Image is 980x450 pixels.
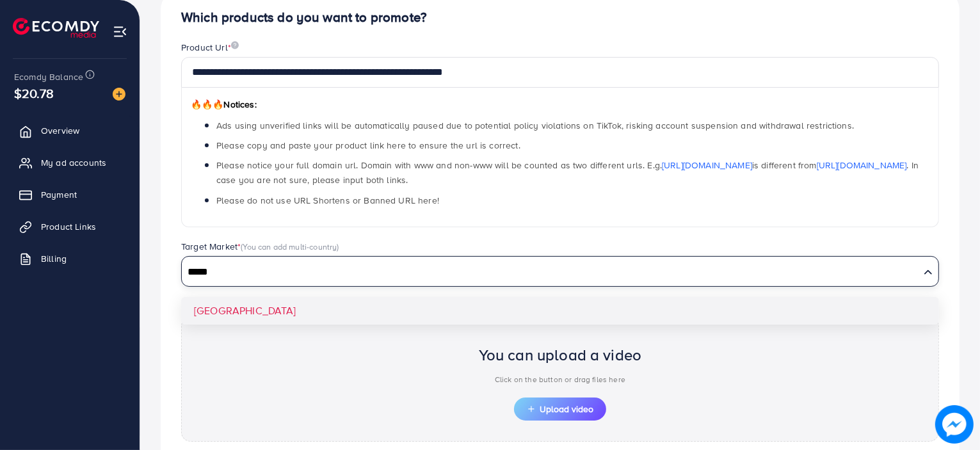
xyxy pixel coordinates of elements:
[231,41,239,49] img: image
[935,405,974,444] img: image
[216,139,520,152] span: Please copy and paste your product link here to ensure the url is correct.
[10,246,130,271] a: Billing
[181,256,939,287] div: Search for option
[41,252,67,265] span: Billing
[216,159,919,186] span: Please notice your full domain url. Domain with www and non-www will be counted as two different ...
[41,220,96,233] span: Product Links
[241,241,339,252] span: (You can add multi-country)
[14,70,83,83] span: Ecomdy Balance
[181,240,339,253] label: Target Market
[181,10,939,26] h4: Which products do you want to promote?
[41,124,79,137] span: Overview
[10,182,130,207] a: Payment
[479,346,642,364] h2: You can upload a video
[183,262,919,282] input: Search for option
[41,156,106,169] span: My ad accounts
[13,18,99,38] img: logo
[191,98,223,111] span: 🔥🔥🔥
[14,84,54,102] span: $20.78
[10,150,130,175] a: My ad accounts
[181,41,239,54] label: Product Url
[479,372,642,387] p: Click on the button or drag files here
[41,188,77,201] span: Payment
[191,98,257,111] span: Notices:
[527,405,593,414] span: Upload video
[817,159,907,172] a: [URL][DOMAIN_NAME]
[113,24,127,39] img: menu
[113,88,125,100] img: image
[514,398,606,421] button: Upload video
[662,159,752,172] a: [URL][DOMAIN_NAME]
[10,214,130,239] a: Product Links
[10,118,130,143] a: Overview
[216,119,854,132] span: Ads using unverified links will be automatically paused due to potential policy violations on Tik...
[181,297,939,325] li: [GEOGRAPHIC_DATA]
[216,194,439,207] span: Please do not use URL Shortens or Banned URL here!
